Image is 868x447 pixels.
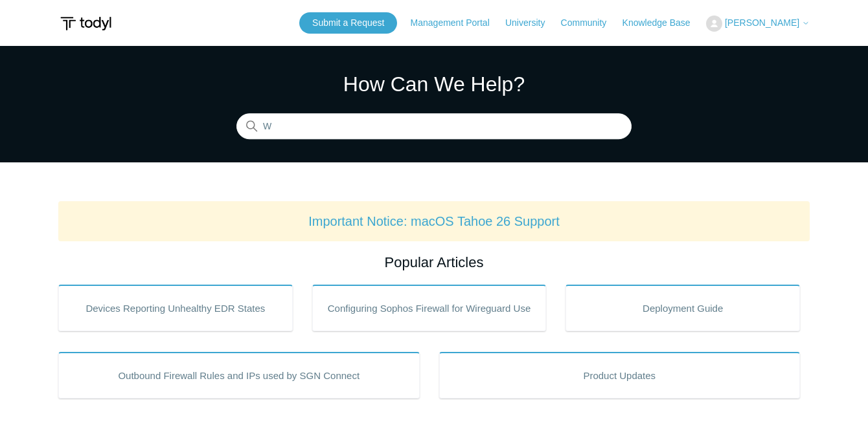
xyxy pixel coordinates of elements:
h1: How Can We Help? [236,69,632,100]
img: Todyl Support Center Help Center home page [58,12,113,36]
a: Management Portal [411,16,503,30]
a: Submit a Request [299,12,397,34]
a: Community [561,16,620,30]
button: [PERSON_NAME] [706,16,810,32]
span: [PERSON_NAME] [725,17,799,28]
h2: Popular Articles [58,252,810,273]
a: Knowledge Base [622,16,703,30]
input: Search [236,114,632,140]
a: Configuring Sophos Firewall for Wireguard Use [312,285,547,331]
a: University [505,16,558,30]
a: Important Notice: macOS Tahoe 26 Support [308,214,560,228]
a: Devices Reporting Unhealthy EDR States [58,285,293,331]
a: Product Updates [439,352,801,398]
a: Deployment Guide [565,285,800,331]
a: Outbound Firewall Rules and IPs used by SGN Connect [58,352,420,398]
